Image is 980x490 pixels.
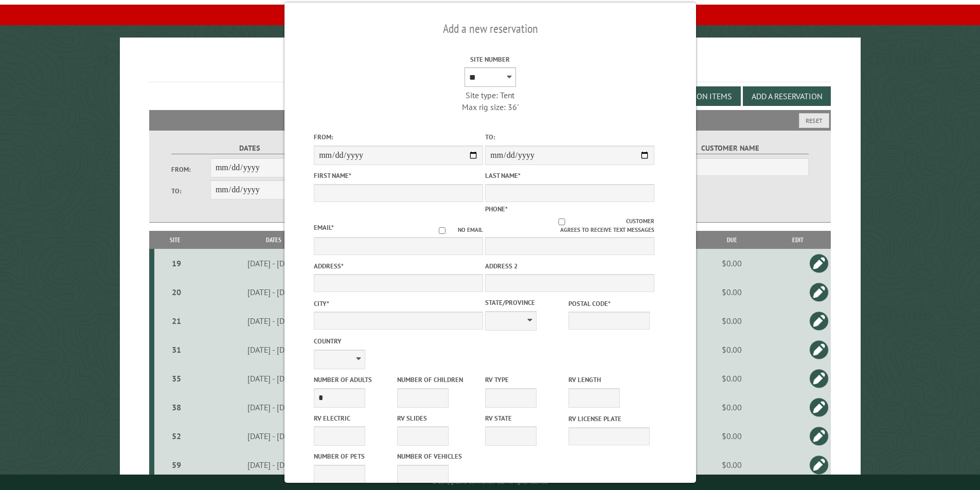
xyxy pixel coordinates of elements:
[158,402,194,412] div: 38
[198,287,350,297] div: [DATE] - [DATE]
[158,431,194,441] div: 52
[432,479,548,485] small: © Campground Commander LLC. All rights reserved.
[198,460,350,470] div: [DATE] - [DATE]
[699,306,764,335] td: $0.00
[485,413,566,423] label: RV State
[196,231,351,249] th: Dates
[699,422,764,450] td: $0.00
[397,375,478,385] label: Number of Children
[485,261,654,271] label: Address 2
[149,110,831,130] h2: Filters
[171,142,328,154] label: Dates
[198,431,350,441] div: [DATE] - [DATE]
[699,249,764,278] td: $0.00
[314,132,483,142] label: From:
[485,217,654,234] label: Customer agrees to receive text messages
[485,205,508,213] label: Phone
[314,413,395,423] label: RV Electric
[652,86,741,106] button: Edit Add-on Items
[158,316,194,326] div: 21
[171,186,210,196] label: To:
[405,89,575,101] div: Site type: Tent
[485,375,566,385] label: RV Type
[158,460,194,470] div: 59
[198,373,350,384] div: [DATE] - [DATE]
[314,19,667,39] h2: Add a new reservation
[485,298,566,307] label: State/Province
[198,402,350,412] div: [DATE] - [DATE]
[405,101,575,113] div: Max rig size: 36'
[699,231,764,249] th: Due
[743,86,831,106] button: Add a Reservation
[314,261,483,271] label: Address
[154,231,196,249] th: Site
[652,142,809,154] label: Customer Name
[426,226,483,234] label: No email
[799,113,829,128] button: Reset
[426,227,458,234] input: No email
[699,335,764,364] td: $0.00
[158,373,194,384] div: 35
[198,258,350,268] div: [DATE] - [DATE]
[314,171,483,180] label: First Name
[198,316,350,326] div: [DATE] - [DATE]
[397,451,478,461] label: Number of Vehicles
[699,278,764,306] td: $0.00
[158,258,194,268] div: 19
[699,393,764,422] td: $0.00
[405,55,575,64] label: Site Number
[568,375,650,385] label: RV Length
[158,344,194,355] div: 31
[314,375,395,385] label: Number of Adults
[314,451,395,461] label: Number of Pets
[497,219,626,225] input: Customer agrees to receive text messages
[699,450,764,479] td: $0.00
[485,171,654,180] label: Last Name
[171,165,210,174] label: From:
[699,364,764,393] td: $0.00
[764,231,831,249] th: Edit
[314,299,483,308] label: City
[314,223,334,232] label: Email
[314,336,483,346] label: Country
[568,414,650,424] label: RV License Plate
[485,132,654,142] label: To:
[158,287,194,297] div: 20
[149,54,831,82] h1: Reservations
[568,299,650,308] label: Postal Code
[198,344,350,355] div: [DATE] - [DATE]
[397,413,478,423] label: RV Slides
